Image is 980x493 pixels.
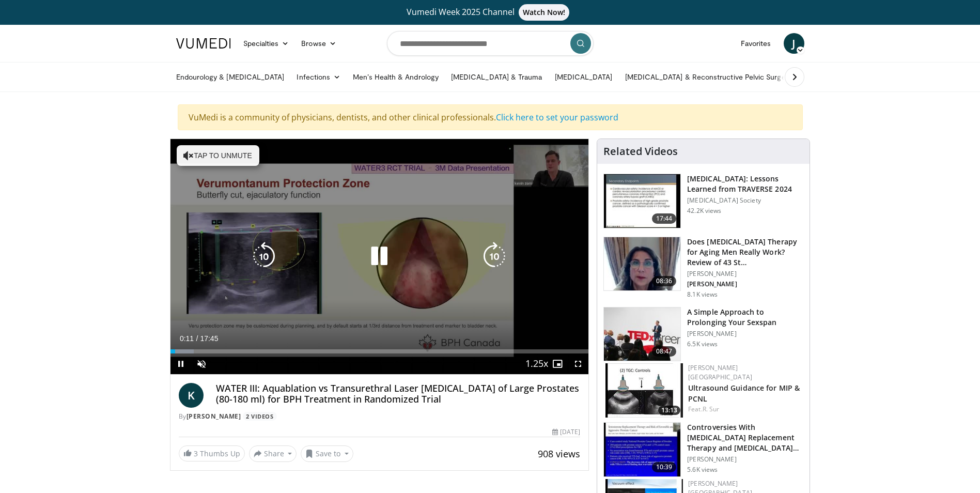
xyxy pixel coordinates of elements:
img: ae74b246-eda0-4548-a041-8444a00e0b2d.150x105_q85_crop-smart_upscale.jpg [605,363,683,418]
a: 10:39 Controversies With [MEDICAL_DATA] Replacement Therapy and [MEDICAL_DATA] Can… [PERSON_NAME]... [603,422,803,477]
img: c4bd4661-e278-4c34-863c-57c104f39734.150x105_q85_crop-smart_upscale.jpg [604,307,680,361]
span: Watch Now! [519,4,570,21]
button: Tap to unmute [177,145,259,166]
a: [MEDICAL_DATA] [549,67,619,87]
img: 418933e4-fe1c-4c2e-be56-3ce3ec8efa3b.150x105_q85_crop-smart_upscale.jpg [604,423,680,476]
p: [PERSON_NAME] [687,330,803,338]
a: Ultrasound Guidance for MIP & PCNL [688,383,800,404]
span: 17:44 [652,213,677,224]
h4: Related Videos [603,145,678,158]
a: 3 Thumbs Up [179,445,245,461]
p: [PERSON_NAME] [687,455,803,464]
a: Vumedi Week 2025 ChannelWatch Now! [178,4,803,21]
div: By [179,412,581,421]
span: 08:36 [652,276,677,286]
button: Enable picture-in-picture mode [547,353,568,374]
span: / [196,334,198,343]
h3: Does [MEDICAL_DATA] Therapy for Aging Men Really Work? Review of 43 St… [687,237,803,268]
p: [PERSON_NAME] [687,270,803,278]
a: Men’s Health & Andrology [347,67,445,87]
span: 08:47 [652,346,677,357]
p: [MEDICAL_DATA] Society [687,196,803,205]
h4: WATER III: Aquablation vs Transurethral Laser [MEDICAL_DATA] of Large Prostates (80-180 ml) for B... [216,383,581,405]
button: Save to [301,445,353,462]
img: 4d4bce34-7cbb-4531-8d0c-5308a71d9d6c.150x105_q85_crop-smart_upscale.jpg [604,237,680,291]
a: Browse [295,33,343,54]
p: 5.6K views [687,466,718,474]
a: [MEDICAL_DATA] & Trauma [445,67,549,87]
p: [PERSON_NAME] [687,280,803,288]
a: [PERSON_NAME] [186,412,241,421]
a: Infections [290,67,347,87]
button: Share [249,445,297,462]
p: 6.5K views [687,340,718,348]
p: 42.2K views [687,207,721,215]
img: VuMedi Logo [176,38,231,49]
a: 13:13 [605,363,683,418]
a: [MEDICAL_DATA] & Reconstructive Pelvic Surgery [619,67,798,87]
a: Favorites [735,33,777,54]
a: 08:36 Does [MEDICAL_DATA] Therapy for Aging Men Really Work? Review of 43 St… [PERSON_NAME] [PERS... [603,237,803,299]
button: Pause [170,353,191,374]
span: 908 views [538,448,580,460]
div: Feat. [688,405,801,414]
a: Specialties [237,33,295,54]
img: 1317c62a-2f0d-4360-bee0-b1bff80fed3c.150x105_q85_crop-smart_upscale.jpg [604,174,680,228]
span: 17:45 [200,334,218,343]
h3: A Simple Approach to Prolonging Your Sexspan [687,307,803,328]
a: J [784,33,804,54]
a: [PERSON_NAME] [GEOGRAPHIC_DATA] [688,363,752,381]
button: Playback Rate [526,353,547,374]
a: 17:44 [MEDICAL_DATA]: Lessons Learned from TRAVERSE 2024 [MEDICAL_DATA] Society 42.2K views [603,174,803,228]
p: 8.1K views [687,290,718,299]
div: Progress Bar [170,349,589,353]
span: 13:13 [658,406,680,415]
span: 0:11 [180,334,194,343]
h3: Controversies With [MEDICAL_DATA] Replacement Therapy and [MEDICAL_DATA] Can… [687,422,803,453]
a: Click here to set your password [496,112,618,123]
video-js: Video Player [170,139,589,375]
h3: [MEDICAL_DATA]: Lessons Learned from TRAVERSE 2024 [687,174,803,194]
a: Endourology & [MEDICAL_DATA] [170,67,291,87]
a: R. Sur [703,405,720,413]
div: [DATE] [552,427,580,437]
span: 10:39 [652,462,677,472]
a: 08:47 A Simple Approach to Prolonging Your Sexspan [PERSON_NAME] 6.5K views [603,307,803,362]
div: VuMedi is a community of physicians, dentists, and other clinical professionals. [178,104,803,130]
a: 2 Videos [243,412,277,421]
button: Unmute [191,353,212,374]
input: Search topics, interventions [387,31,594,56]
button: Fullscreen [568,353,588,374]
a: K [179,383,204,408]
span: 3 [194,449,198,458]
